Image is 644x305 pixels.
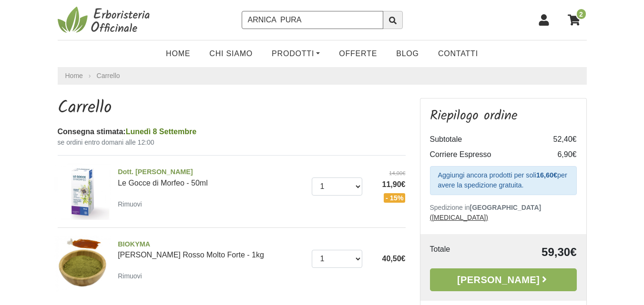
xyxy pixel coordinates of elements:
[97,72,120,79] a: Carrello
[118,239,305,259] a: BIOKYMA[PERSON_NAME] Rosso Molto Forte - 1kg
[536,171,557,179] strong: 16,60€
[430,244,484,261] td: Totale
[430,203,577,223] p: Spedizione in
[54,163,111,220] img: Le Gocce di Morfeo - 50ml
[58,67,587,85] nav: breadcrumb
[118,272,142,280] small: Rimuovi
[430,166,577,195] div: Aggiungi ancora prodotti per soli per avere la spedizione gratuita.
[242,11,383,29] input: Cerca
[58,126,406,138] div: Consegna stimata:
[430,147,539,162] td: Corriere Espresso
[118,198,146,210] a: Rimuovi
[54,236,111,292] img: Henné Rosso Molto Forte - 1kg
[484,244,577,261] td: 59,30€
[430,268,577,291] a: [PERSON_NAME]
[430,132,539,147] td: Subtotale
[470,204,542,211] b: [GEOGRAPHIC_DATA]
[384,193,406,203] span: - 15%
[387,44,429,63] a: Blog
[156,44,200,63] a: Home
[429,44,488,63] a: Contatti
[539,132,577,147] td: 52,40€
[118,239,305,250] span: BIOKYMA
[369,169,406,177] del: 14,00€
[58,98,406,118] h1: Carrello
[576,8,587,20] span: 2
[430,108,577,124] h3: Riepilogo ordine
[369,179,406,190] span: 11,90€
[126,128,196,136] span: Lunedì 8 Settembre
[58,6,153,34] img: Erboristeria Officinale
[539,147,577,162] td: 6,90€
[563,8,587,32] a: 2
[329,44,387,63] a: OFFERTE
[382,255,406,263] span: 40,50€
[118,200,142,208] small: Rimuovi
[430,214,488,221] a: ([MEDICAL_DATA])
[118,167,305,187] a: Dott. [PERSON_NAME]Le Gocce di Morfeo - 50ml
[200,44,262,63] a: Chi Siamo
[65,71,83,81] a: Home
[118,167,305,177] span: Dott. [PERSON_NAME]
[58,138,406,148] small: se ordini entro domani alle 12:00
[118,270,146,282] a: Rimuovi
[262,44,329,63] a: Prodotti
